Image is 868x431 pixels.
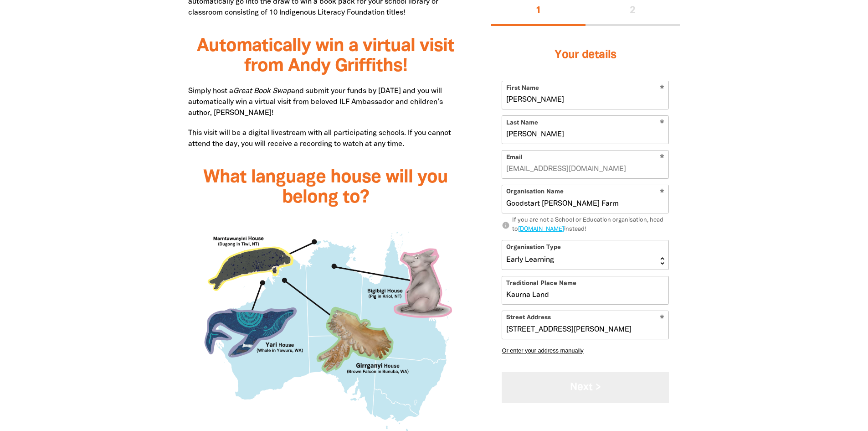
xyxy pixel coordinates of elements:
p: This visit will be a digital livestream with all participating schools. If you cannot attend the ... [188,128,464,150]
span: Automatically win a virtual visit from Andy Griffiths! [197,38,454,75]
p: Simply host a and submit your funds by [DATE] and you will automatically win a virtual visit from... [188,86,464,119]
a: [DOMAIN_NAME] [518,227,564,232]
button: Or enter your address manually [502,347,669,354]
h3: Your details [502,37,669,73]
button: Next > [502,372,669,403]
span: What language house will you belong to? [203,169,448,206]
div: If you are not a School or Education organisation, head to instead! [512,216,669,234]
em: Great Book Swap [233,88,291,94]
i: info [502,221,510,229]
